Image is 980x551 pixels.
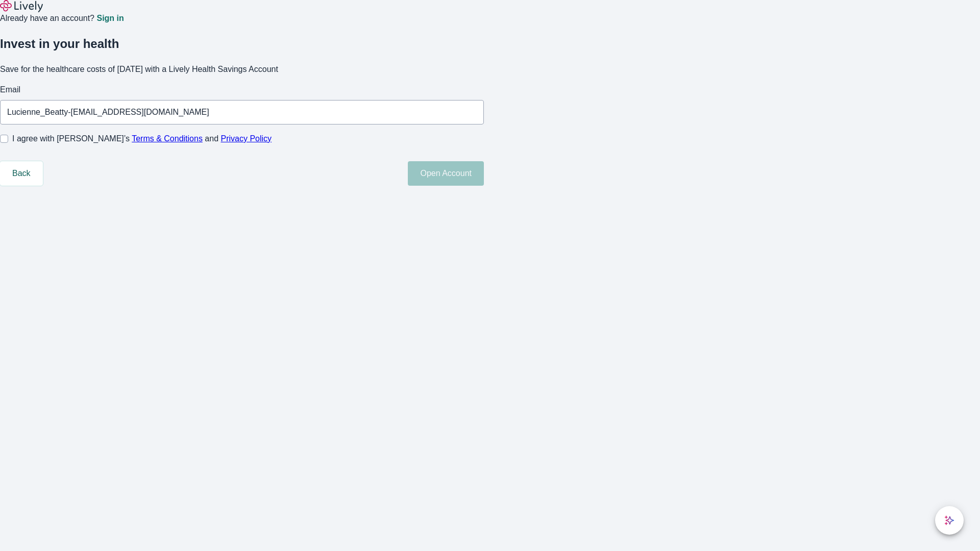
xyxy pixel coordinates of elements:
button: chat [935,506,964,535]
a: Sign in [96,14,124,22]
span: I agree with [PERSON_NAME]’s and [12,133,272,145]
a: Terms & Conditions [132,134,203,143]
svg: Lively AI Assistant [944,515,954,525]
a: Privacy Policy [221,134,272,143]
